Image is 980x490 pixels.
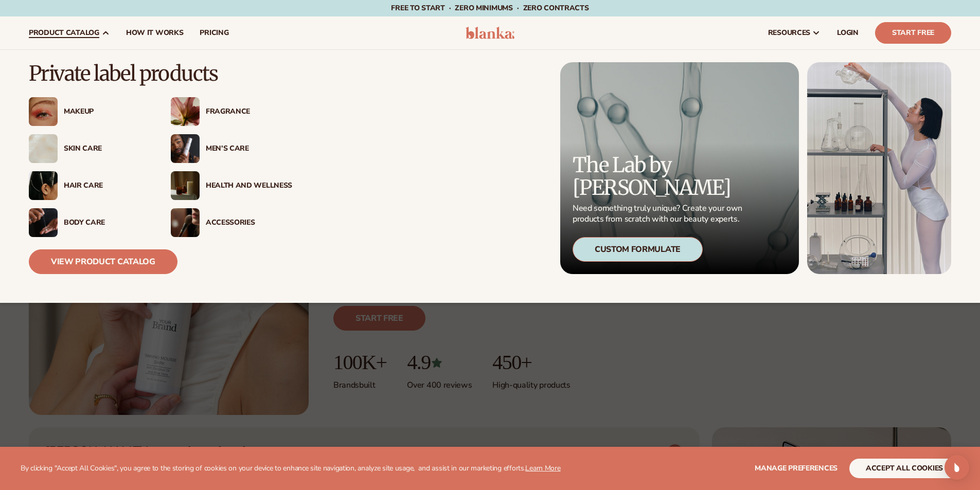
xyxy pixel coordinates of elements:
p: Need something truly unique? Create your own products from scratch with our beauty experts. [573,203,745,225]
img: logo [466,27,514,39]
span: LOGIN [837,29,859,37]
a: pricing [191,16,237,49]
div: Accessories [206,219,292,227]
span: pricing [200,29,228,37]
img: Pink blooming flower. [171,97,200,126]
div: Custom Formulate [573,237,703,262]
a: Female hair pulled back with clips. Hair Care [29,171,150,200]
span: resources [768,29,810,37]
a: resources [760,16,829,49]
a: Male holding moisturizer bottle. Men’s Care [171,134,292,163]
div: Men’s Care [206,144,292,153]
p: The Lab by [PERSON_NAME] [573,154,745,199]
p: Private label products [29,62,292,85]
a: View Product Catalog [29,249,177,274]
div: Body Care [64,219,150,227]
div: Open Intercom Messenger [945,455,969,480]
a: Start Free [875,22,951,44]
span: How It Works [126,29,184,37]
img: Male holding moisturizer bottle. [171,134,200,163]
img: Candles and incense on table. [171,171,200,200]
button: accept all cookies [849,459,959,478]
img: Female in lab with equipment. [807,62,951,274]
img: Female hair pulled back with clips. [29,171,58,200]
img: Male hand applying moisturizer. [29,208,58,237]
a: Cream moisturizer swatch. Skin Care [29,134,150,163]
img: Female with glitter eye makeup. [29,97,58,126]
p: By clicking "Accept All Cookies", you agree to the storing of cookies on your device to enhance s... [21,464,561,473]
a: LOGIN [829,16,867,49]
a: product catalog [21,16,118,49]
a: Candles and incense on table. Health And Wellness [171,171,292,200]
a: How It Works [118,16,192,49]
div: Makeup [64,107,150,116]
button: Manage preferences [755,459,838,478]
a: Male hand applying moisturizer. Body Care [29,208,150,237]
span: product catalog [29,29,99,37]
span: Manage preferences [755,463,838,473]
span: Free to start · ZERO minimums · ZERO contracts [391,3,589,13]
div: Skin Care [64,144,150,153]
a: Microscopic product formula. The Lab by [PERSON_NAME] Need something truly unique? Create your ow... [560,62,799,274]
div: Health And Wellness [206,182,292,190]
img: Cream moisturizer swatch. [29,134,58,163]
div: Hair Care [64,182,150,190]
a: Learn More [525,463,560,473]
a: Pink blooming flower. Fragrance [171,97,292,126]
a: Female with makeup brush. Accessories [171,208,292,237]
div: Fragrance [206,107,292,116]
img: Female with makeup brush. [171,208,200,237]
a: Female with glitter eye makeup. Makeup [29,97,150,126]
